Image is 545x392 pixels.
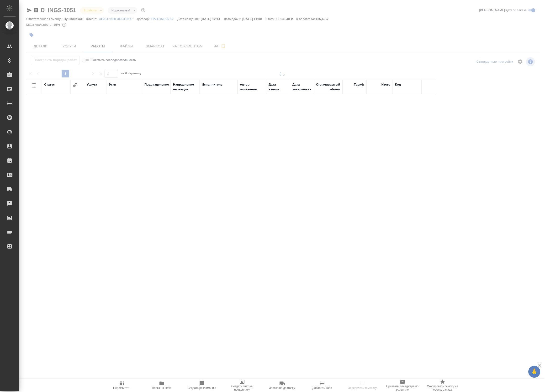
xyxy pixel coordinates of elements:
[269,82,288,92] div: Дата начала
[316,82,340,92] div: Оплачиваемый объем
[530,367,538,377] span: 🙏
[528,366,540,378] button: 🙏
[73,82,78,87] button: Сгруппировать
[109,82,116,87] div: Этап
[381,82,390,87] div: Итого
[144,82,169,87] div: Подразделение
[240,82,264,92] div: Автор изменения
[202,82,223,87] div: Исполнитель
[173,82,197,92] div: Направление перевода
[395,82,401,87] div: Код
[292,82,312,92] div: Дата завершения
[87,82,97,87] div: Услуга
[354,82,364,87] div: Тариф
[44,82,55,87] div: Статус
